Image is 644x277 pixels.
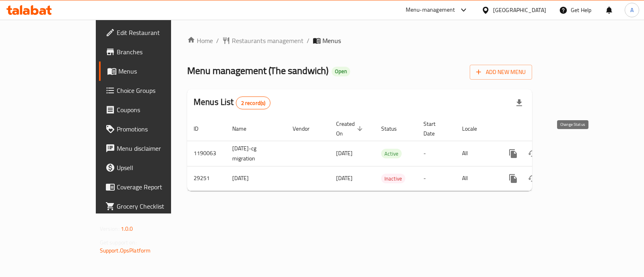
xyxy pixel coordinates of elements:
[99,62,203,81] a: Menus
[99,139,203,158] a: Menu disclaimer
[187,117,587,191] table: enhanced table
[99,119,203,139] a: Promotions
[187,166,226,191] td: 29251
[194,124,209,133] span: ID
[99,81,203,100] a: Choice Groups
[510,93,529,113] div: Export file
[293,124,320,133] span: Vendor
[187,141,226,166] td: 1190063
[99,42,203,62] a: Branches
[236,99,270,107] span: 2 record(s)
[100,237,137,248] span: Get support on:
[117,201,197,211] span: Grocery Checklist
[100,224,120,234] span: Version:
[476,67,526,77] span: Add New Menu
[322,36,341,45] span: Menus
[336,119,365,138] span: Created On
[117,105,197,115] span: Coupons
[381,124,407,133] span: Status
[117,144,197,153] span: Menu disclaimer
[497,117,587,141] th: Actions
[194,96,270,109] h2: Menus List
[336,173,353,183] span: [DATE]
[226,141,286,166] td: [DATE]-cg migration
[523,169,542,188] button: Change Status
[417,166,456,191] td: -
[381,149,402,158] span: Active
[117,124,197,134] span: Promotions
[117,28,197,37] span: Edit Restaurant
[470,65,532,80] button: Add New Menu
[336,148,353,158] span: [DATE]
[504,144,523,163] button: more
[630,6,634,14] span: A
[332,68,350,75] span: Open
[406,5,455,15] div: Menu-management
[493,6,546,14] div: [GEOGRAPHIC_DATA]
[226,166,286,191] td: [DATE]
[332,67,350,76] div: Open
[381,149,402,158] div: Active
[187,62,328,80] span: Menu management ( The sandwich )
[100,245,151,256] a: Support.OpsPlatform
[117,182,197,192] span: Coverage Report
[117,47,197,57] span: Branches
[121,224,133,234] span: 1.0.0
[118,66,197,76] span: Menus
[307,36,310,45] li: /
[222,36,303,45] a: Restaurants management
[456,166,497,191] td: All
[99,23,203,42] a: Edit Restaurant
[99,158,203,177] a: Upsell
[504,169,523,188] button: more
[117,163,197,172] span: Upsell
[417,141,456,166] td: -
[232,124,257,133] span: Name
[456,141,497,166] td: All
[117,86,197,95] span: Choice Groups
[381,174,405,183] span: Inactive
[423,119,446,138] span: Start Date
[99,100,203,119] a: Coupons
[236,96,271,109] div: Total records count
[462,124,487,133] span: Locale
[216,36,219,45] li: /
[187,36,532,45] nav: breadcrumb
[99,197,203,216] a: Grocery Checklist
[99,177,203,197] a: Coverage Report
[232,36,303,45] span: Restaurants management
